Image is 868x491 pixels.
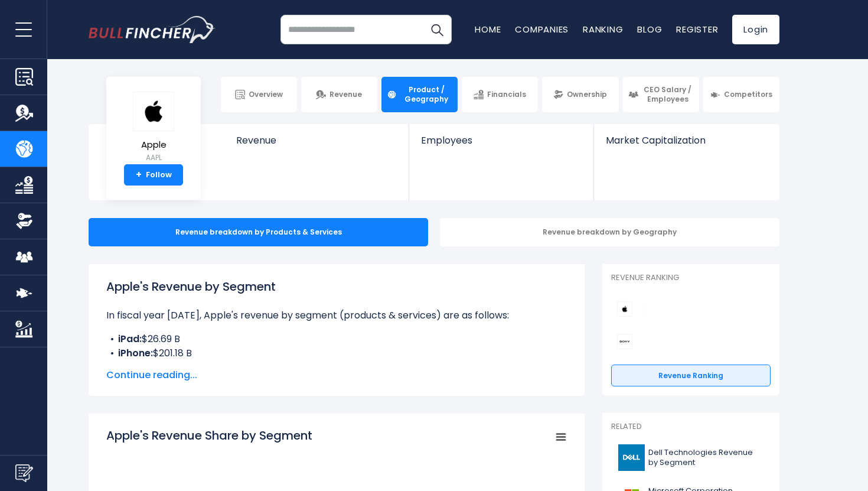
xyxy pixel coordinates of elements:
a: Revenue [301,77,377,112]
span: Financials [487,90,526,99]
span: Employees [421,135,581,146]
a: Blog [637,23,662,35]
img: Apple competitors logo [617,301,632,317]
span: CEO Salary / Employees [642,85,694,103]
a: Revenue [224,124,409,166]
tspan: Apple's Revenue Share by Segment [106,427,312,444]
span: Product / Geography [400,85,452,103]
img: bullfincher logo [89,16,216,43]
img: Ownership [15,212,33,230]
div: Revenue breakdown by Geography [440,218,779,246]
a: Market Capitalization [594,124,778,166]
p: Revenue Ranking [611,273,771,283]
a: Companies [515,23,569,35]
div: Revenue breakdown by Products & Services [89,218,428,246]
li: $26.69 B [106,332,567,346]
span: Dell Technologies Revenue by Segment [648,448,763,468]
p: Related [611,422,771,432]
span: Overview [249,90,283,99]
a: Register [676,23,718,35]
a: Ownership [542,77,618,112]
a: CEO Salary / Employees [623,77,699,112]
button: Search [422,15,452,44]
small: AAPL [133,152,174,163]
a: Home [475,23,501,35]
span: Revenue [236,135,397,146]
span: Competitors [724,90,772,99]
a: Competitors [703,77,779,112]
a: +Follow [124,164,183,186]
h1: Apple's Revenue by Segment [106,278,567,295]
span: Continue reading... [106,368,567,382]
a: Overview [221,77,297,112]
strong: + [136,170,142,180]
b: iPad: [118,332,142,346]
li: $201.18 B [106,346,567,360]
img: Sony Group Corporation competitors logo [617,334,632,349]
a: Product / Geography [381,77,458,112]
span: Ownership [567,90,607,99]
a: Dell Technologies Revenue by Segment [611,441,771,474]
a: Apple AAPL [132,91,175,165]
span: Market Capitalization [606,135,766,146]
b: iPhone: [118,346,153,360]
a: Ranking [583,23,623,35]
p: In fiscal year [DATE], Apple's revenue by segment (products & services) are as follows: [106,308,567,323]
a: Login [732,15,779,44]
a: Revenue Ranking [611,365,771,387]
a: Go to homepage [89,16,216,43]
a: Employees [409,124,593,166]
a: Financials [462,77,538,112]
span: Revenue [329,90,362,99]
span: Apple [133,140,174,150]
img: DELL logo [618,444,645,471]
